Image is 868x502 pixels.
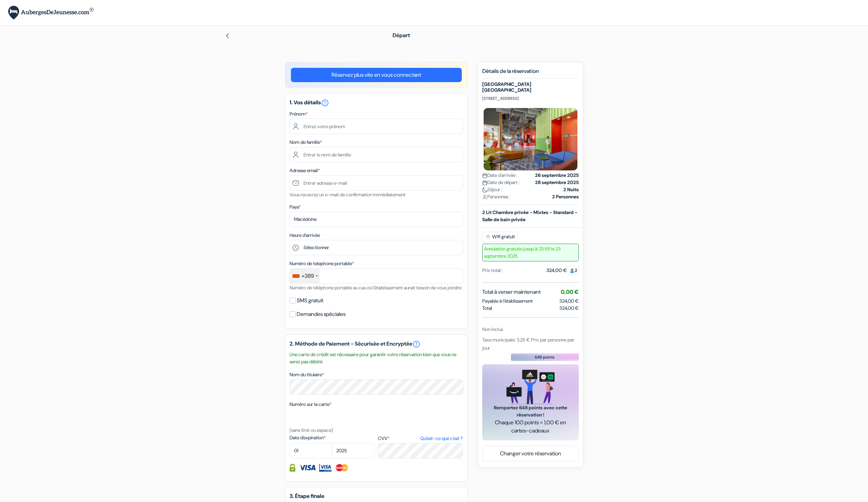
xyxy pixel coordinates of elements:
[482,81,579,93] h5: [GEOGRAPHIC_DATA] [GEOGRAPHIC_DATA]
[482,337,574,351] span: Taxe municipale: 3,25 € Prix par personne par jour
[290,110,308,118] label: Prénom
[482,267,503,274] div: Prix total :
[335,464,349,472] img: Master Card
[482,186,502,193] span: Séjour :
[290,371,324,378] label: Nom du titulaire
[482,173,487,178] img: calendar.svg
[535,172,579,179] strong: 26 septembre 2025
[482,326,579,333] div: Non inclus
[290,285,461,291] small: Numéro de téléphone portable au cas où l'établissement aurait besoin de vous joindre
[482,288,541,296] span: Total à verser maintenant
[482,195,487,200] img: user_icon.svg
[535,179,579,186] strong: 28 septembre 2025
[546,267,579,274] div: 324,00 €
[297,296,323,305] label: SMS gratuit
[290,351,463,365] small: Une carte de crédit est nécessaire pour garantir votre réservation bien que vous ne serez pas déb...
[290,203,301,211] label: Pays
[482,68,579,79] h5: Détails de la réservation
[319,464,332,472] img: Visa Electron
[290,232,320,239] label: Heure d'arrivée
[482,180,487,185] img: calendar.svg
[535,354,555,360] span: 648 points
[290,493,463,499] h5: 3. Étape finale
[378,435,463,442] label: CVV
[290,269,320,283] div: Macedonia (FYROM) (Македонија): +389
[393,32,410,39] span: Départ
[297,309,345,319] label: Demandes spéciales
[290,464,295,472] img: Information de carte de crédit entièrement encryptée et sécurisée
[482,187,487,193] img: moon.svg
[290,427,333,433] small: (sans tiret ou espace)
[567,265,579,275] span: 2
[482,305,492,312] span: Total
[290,139,322,146] label: Nom de famille
[321,99,329,106] a: error_outline
[552,193,579,200] strong: 2 Personnes
[485,234,491,240] img: free_wifi.svg
[290,99,463,107] h5: 1. Vos détails
[570,268,575,273] img: guest.svg
[290,260,354,267] label: Numéro de telephone portable
[482,193,510,200] span: Personnes :
[290,167,320,174] label: Adresse email
[482,179,520,186] span: Date de départ :
[563,186,579,193] strong: 2 Nuits
[290,340,463,348] h5: 2. Méthode de Paiement - Sécurisée et Encryptée
[490,404,571,419] span: Remportez 648 points avec cette réservation !
[290,401,332,408] label: Numéro sur la carte
[299,464,316,472] img: Visa
[482,298,533,305] span: Payable à l’établissement
[291,68,462,82] a: Réservez plus vite en vous connectant
[482,96,579,101] p: [STREET_ADDRESS]
[561,288,579,295] span: 0,00 €
[301,272,314,280] div: +389
[482,232,518,242] span: Wifi gratuit
[559,305,579,312] span: 324,00 €
[290,192,406,198] small: Vous recevrez un e-mail de confirmation immédiatement
[412,340,421,348] a: error_outline
[482,209,577,223] b: 2 Lit Chambre privée - Mixtes - Standard - Salle de bain privée
[290,175,463,191] input: Entrer adresse e-mail
[420,435,463,442] a: Qu'est-ce que c'est ?
[290,119,463,134] input: Entrez votre prénom
[506,370,555,404] img: gift_card_hero_new.png
[559,298,579,304] span: 324,00 €
[8,6,93,20] img: AubergesDeJeunesse.com
[290,434,374,441] label: Date d'expiration
[321,99,329,107] i: error_outline
[482,244,579,261] span: Annulation gratuite jusqu’à 23:59 le 23 septembre 2025
[483,447,578,460] a: Changer votre réservation
[490,419,571,435] span: Chaque 100 points = 1,00 € en cartes-cadeaux
[225,33,230,39] img: left_arrow.svg
[290,147,463,162] input: Entrer le nom de famille
[482,172,517,179] span: Date d'arrivée :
